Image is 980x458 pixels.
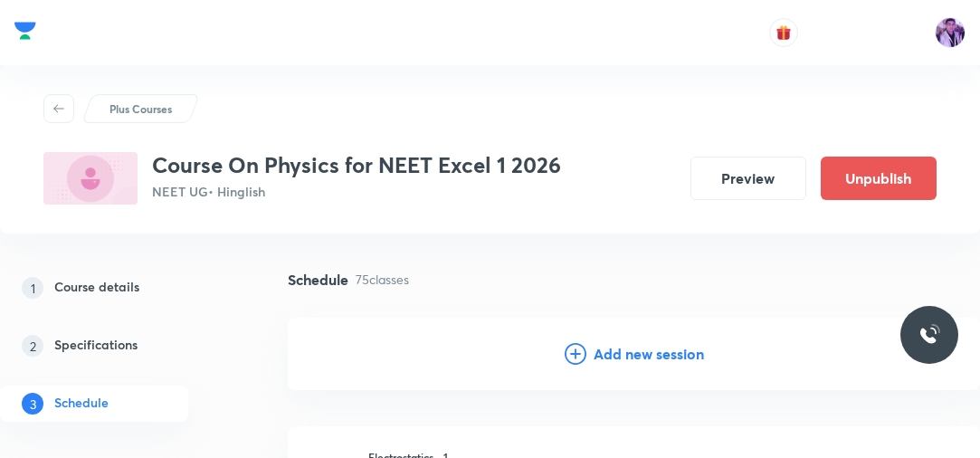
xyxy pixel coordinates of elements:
img: Company Logo [14,17,36,44]
img: preeti Tripathi [935,17,966,48]
a: Company Logo [14,17,36,49]
h5: Course details [54,277,139,299]
p: Plus Courses [109,100,172,117]
p: 1 [22,277,43,299]
img: 2E014C78-B9C8-4EF2-987C-9BD96C70D1B4_plus.png [43,152,138,205]
h5: Schedule [54,393,109,415]
img: ttu [918,324,940,346]
p: 2 [22,335,43,357]
button: Preview [690,157,806,200]
img: avatar [775,24,792,41]
button: avatar [769,18,798,47]
h3: Course On Physics for NEET Excel 1 2026 [152,152,561,178]
p: 3 [22,393,43,415]
h5: Specifications [54,335,138,357]
p: NEET UG • Hinglish [152,182,561,201]
button: Unpublish [821,157,937,200]
h4: Add new session [594,347,704,361]
p: 75 classes [356,270,409,289]
h4: Schedule [288,272,348,287]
